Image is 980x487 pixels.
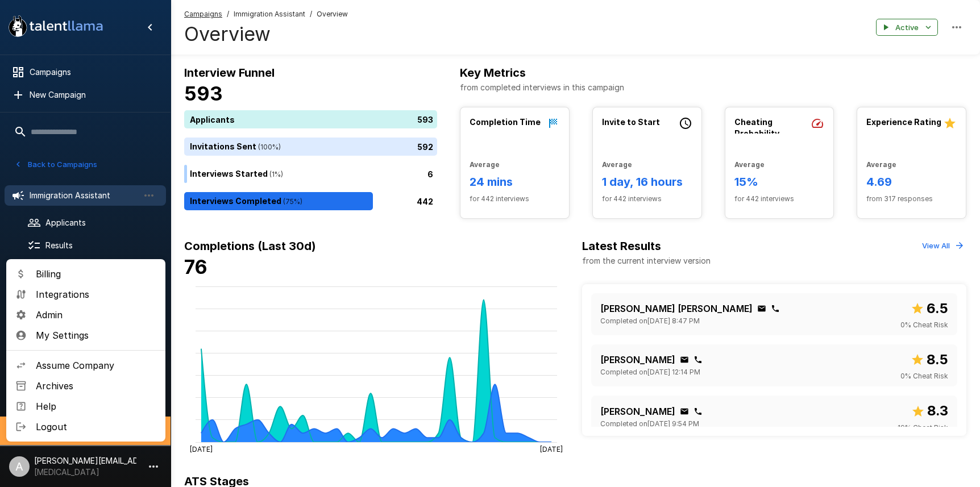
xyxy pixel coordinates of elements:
span: Assume Company [36,359,156,372]
span: My Settings [36,328,156,342]
span: Archives [36,379,156,393]
span: Admin [36,308,156,322]
span: Integrations [36,288,156,301]
span: Logout [36,420,156,434]
span: Billing [36,267,156,281]
span: Help [36,399,156,413]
